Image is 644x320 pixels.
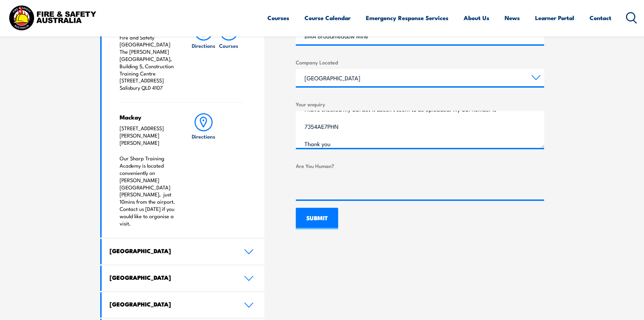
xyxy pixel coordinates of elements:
label: Your enquiry [296,100,544,108]
p: Fire and Safety [GEOGRAPHIC_DATA] The [PERSON_NAME][GEOGRAPHIC_DATA], Building 5, Construction Tr... [120,34,178,91]
h6: Directions [192,133,215,140]
h4: [GEOGRAPHIC_DATA] [110,274,234,281]
input: SUBMIT [296,208,338,229]
a: About Us [464,9,489,27]
iframe: reCAPTCHA [296,172,401,199]
a: [GEOGRAPHIC_DATA] [102,266,265,291]
a: Directions [191,23,216,91]
a: [GEOGRAPHIC_DATA] [102,239,265,264]
a: Learner Portal [535,9,574,27]
h4: [GEOGRAPHIC_DATA] [110,300,234,308]
label: Company Located [296,58,544,66]
h4: [GEOGRAPHIC_DATA] [110,247,234,255]
a: [GEOGRAPHIC_DATA] [102,292,265,318]
a: Courses [216,23,241,91]
h4: Mackay [120,113,178,121]
a: News [505,9,520,27]
a: Contact [590,9,611,27]
p: Our Sharp Training Academy is located conveniently on [PERSON_NAME][GEOGRAPHIC_DATA][PERSON_NAME]... [120,155,178,227]
a: Course Calendar [304,9,351,27]
a: Emergency Response Services [366,9,448,27]
h6: Courses [219,42,238,49]
a: Courses [267,9,289,27]
h6: Directions [192,42,215,49]
p: [STREET_ADDRESS][PERSON_NAME][PERSON_NAME] [120,125,178,146]
label: Are You Human? [296,162,544,170]
a: Directions [191,113,216,227]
